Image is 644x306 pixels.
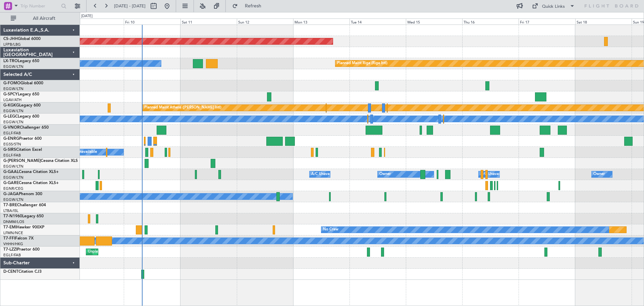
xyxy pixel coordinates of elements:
[3,192,19,196] span: G-JAGA
[3,92,39,96] a: G-SPCYLegacy 650
[323,225,338,235] div: No Crew
[229,1,269,11] button: Refresh
[144,103,221,113] div: Planned Maint Athens ([PERSON_NAME] Intl)
[88,247,198,257] div: Unplanned Maint [GEOGRAPHIC_DATA] ([GEOGRAPHIC_DATA])
[67,18,124,25] div: Thu 9
[3,103,41,107] a: G-KGKGLegacy 600
[3,108,23,114] a: EGGW/LTN
[69,147,97,157] div: A/C Unavailable
[529,1,578,11] button: Quick Links
[462,18,519,25] div: Thu 16
[3,42,21,47] a: LFPB/LBG
[350,18,406,25] div: Tue 14
[3,137,42,141] a: G-ENRGPraetor 600
[3,153,21,158] a: EGLF/FAB
[3,59,18,63] span: LX-TRO
[3,137,19,141] span: G-ENRG
[406,18,462,25] div: Wed 15
[180,18,237,25] div: Sat 11
[3,214,22,218] span: T7-N1960
[3,131,21,136] a: EGLF/FAB
[3,175,23,180] a: EGGW/LTN
[3,164,23,169] a: EGGW/LTN
[3,81,20,85] span: G-FOMO
[237,18,293,25] div: Sun 12
[7,13,73,24] button: All Aircraft
[3,159,41,163] span: G-[PERSON_NAME]
[3,92,18,96] span: G-SPCY
[3,148,16,152] span: G-SIRS
[3,242,23,247] a: VHHH/HKG
[124,18,180,25] div: Fri 10
[3,86,23,91] a: EGGW/LTN
[542,3,565,10] div: Quick Links
[3,253,21,258] a: EGLF/FAB
[3,248,17,252] span: T7-LZZI
[3,181,19,185] span: G-GARE
[293,18,350,25] div: Mon 13
[3,214,44,218] a: T7-N1960Legacy 650
[81,13,93,19] div: [DATE]
[3,103,19,107] span: G-KGKG
[20,1,59,11] input: Trip Number
[593,169,605,179] div: Owner
[3,97,21,102] a: LGAV/ATH
[3,236,34,241] a: T7-FFIFalcon 7X
[3,186,23,191] a: EGNR/CEG
[3,159,78,163] a: G-[PERSON_NAME]Cessna Citation XLS
[3,208,18,213] a: LTBA/ISL
[3,142,21,147] a: EGSS/STN
[3,126,49,130] a: G-VNORChallenger 650
[575,18,632,25] div: Sat 18
[3,59,39,63] a: LX-TROLegacy 650
[3,203,46,207] a: T7-BREChallenger 604
[379,169,391,179] div: Owner
[3,181,59,185] a: G-GARECessna Citation XLS+
[3,270,18,274] span: D-CENT
[480,169,508,179] div: A/C Unavailable
[3,192,42,196] a: G-JAGAPhenom 300
[3,81,43,85] a: G-FOMOGlobal 6000
[3,126,20,130] span: G-VNOR
[3,37,18,41] span: CS-JHH
[3,148,42,152] a: G-SIRSCitation Excel
[3,64,23,69] a: EGGW/LTN
[3,37,41,41] a: CS-JHHGlobal 6000
[3,230,23,235] a: LFMN/NCE
[3,115,39,119] a: G-LEGCLegacy 600
[3,203,17,207] span: T7-BRE
[17,16,71,21] span: All Aircraft
[3,115,18,119] span: G-LEGC
[519,18,575,25] div: Fri 17
[3,170,19,174] span: G-GAAL
[3,225,16,229] span: T7-EMI
[3,270,42,274] a: D-CENTCitation CJ3
[311,169,339,179] div: A/C Unavailable
[3,219,24,224] a: DNMM/LOS
[114,3,146,9] span: [DATE] - [DATE]
[3,197,23,202] a: EGGW/LTN
[3,170,59,174] a: G-GAALCessna Citation XLS+
[3,120,23,125] a: EGGW/LTN
[3,248,40,252] a: T7-LZZIPraetor 600
[337,58,387,69] div: Planned Maint Riga (Riga Intl)
[3,225,44,229] a: T7-EMIHawker 900XP
[3,236,15,241] span: T7-FFI
[239,4,267,8] span: Refresh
